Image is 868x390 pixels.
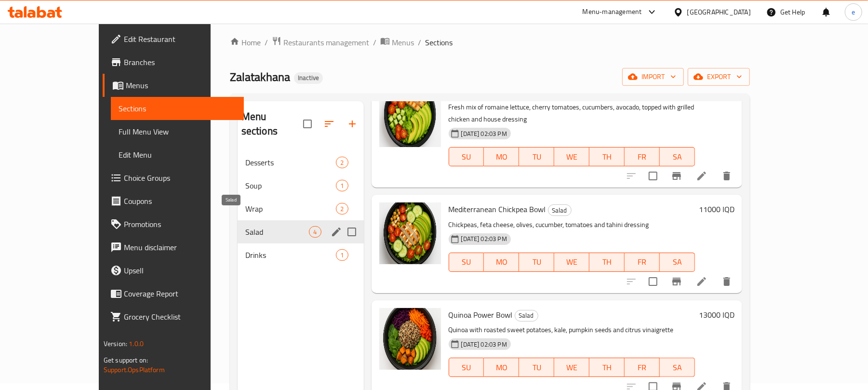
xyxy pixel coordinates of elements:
span: TU [523,150,550,164]
span: Choice Groups [124,172,236,184]
a: Promotions [103,213,244,236]
span: Promotions [124,218,236,230]
span: Salad [245,226,309,238]
button: TH [589,253,625,272]
span: [DATE] 02:03 PM [457,234,511,243]
p: Quinoa with roasted sweet potatoes, kale, pumpkin seeds and citrus vinaigrette [449,324,695,336]
a: Edit Menu [111,143,244,166]
span: Select to update [643,166,663,186]
span: Wrap [245,203,336,215]
h6: 13000 IQD [699,308,734,322]
div: Salad [515,310,538,322]
span: FR [628,255,656,269]
button: WE [554,358,589,377]
button: SA [660,358,695,377]
a: Full Menu View [111,120,244,143]
a: Restaurants management [272,36,369,49]
span: WE [558,255,586,269]
a: Menus [380,36,414,49]
div: items [336,157,348,168]
a: Sections [111,97,244,120]
span: Soup [245,180,336,191]
span: WE [558,150,586,164]
button: MO [484,358,519,377]
span: Sort sections [318,112,341,135]
span: 2 [336,204,347,214]
span: Drinks [245,249,336,261]
span: WE [558,361,586,375]
span: Version: [104,337,127,350]
span: Edit Restaurant [124,33,236,45]
span: Get support on: [104,354,148,366]
span: [DATE] 02:03 PM [457,340,511,349]
li: / [373,37,376,48]
button: MO [484,147,519,166]
span: Select to update [643,271,663,292]
button: MO [484,253,519,272]
span: Branches [124,56,236,68]
span: SU [453,361,481,375]
a: Edit Restaurant [103,27,244,51]
a: Menus [103,74,244,97]
span: 4 [309,228,320,237]
span: TU [523,255,550,269]
li: / [418,37,421,48]
button: SA [660,253,695,272]
span: Coupons [124,195,236,207]
button: import [622,68,684,86]
a: Grocery Checklist [103,305,244,328]
span: Upsell [124,265,236,276]
button: TH [589,147,625,166]
span: export [695,71,742,83]
span: Sections [425,37,453,48]
div: Wrap2 [238,197,364,220]
span: import [630,71,676,83]
span: 1 [336,181,347,190]
span: 1.0.0 [129,337,144,350]
div: [GEOGRAPHIC_DATA] [687,7,751,17]
img: Mediterranean Chickpea Bowl [379,202,441,264]
span: Select all sections [297,114,318,134]
span: MO [488,150,515,164]
button: TU [519,147,554,166]
span: Sections [119,103,236,114]
h6: 11000 IQD [699,202,734,216]
button: Branch-specific-item [665,270,688,293]
button: TU [519,253,554,272]
img: Quinoa Power Bowl [379,308,441,370]
button: FR [625,253,660,272]
span: e [852,7,855,17]
span: SU [453,150,481,164]
div: Salad4edit [238,220,364,243]
a: Coverage Report [103,282,244,305]
span: TH [593,255,621,269]
button: TU [519,358,554,377]
a: Choice Groups [103,166,244,189]
span: TH [593,150,621,164]
span: MO [488,255,515,269]
span: Menu disclaimer [124,242,236,253]
a: Home [230,37,261,48]
nav: breadcrumb [230,36,750,49]
a: Support.OpsPlatform [104,363,165,376]
button: WE [554,147,589,166]
span: Desserts [245,157,336,168]
p: Chickpeas, feta cheese, olives, cucumber, tomatoes and tahini dressing [449,219,695,231]
button: SA [660,147,695,166]
span: MO [488,361,515,375]
li: / [265,37,268,48]
button: SU [449,358,484,377]
a: Edit menu item [696,170,708,182]
span: 1 [336,251,347,260]
span: Salad [548,205,571,216]
span: TH [593,361,621,375]
button: Add section [341,112,364,135]
button: WE [554,253,589,272]
div: Soup1 [238,174,364,197]
span: TU [523,361,550,375]
span: FR [628,361,656,375]
div: items [336,203,348,215]
a: Edit menu item [696,276,708,287]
